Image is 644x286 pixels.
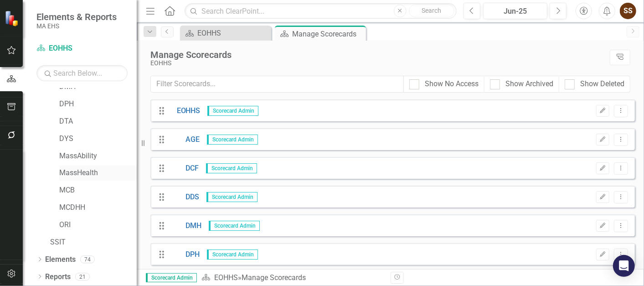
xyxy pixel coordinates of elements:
a: EOHHS [36,43,128,54]
a: ORI [59,220,137,230]
input: Search Below... [36,65,128,81]
a: SSIT [50,237,137,248]
span: Scorecard Admin [207,135,258,145]
a: DTA [59,116,137,127]
a: DCF [170,163,199,174]
a: DPH [170,250,200,260]
span: Scorecard Admin [209,221,260,231]
a: MCB [59,185,137,196]
input: Filter Scorecards... [150,76,404,93]
a: MassHealth [59,168,137,178]
div: Manage Scorecards [292,28,364,40]
small: MA EHS [36,22,117,30]
a: EOHHS [214,273,238,282]
div: 74 [80,255,95,263]
span: Scorecard Admin [206,192,258,202]
div: Open Intercom Messenger [613,255,635,277]
button: Jun-25 [483,3,547,19]
a: DPH [59,99,137,109]
a: MassAbility [59,151,137,161]
div: EOHHS [150,60,605,67]
button: Search [409,5,454,17]
div: EOHHS [197,27,269,39]
span: Scorecard Admin [207,106,258,116]
a: MCDHH [59,203,137,213]
span: Elements & Reports [36,11,117,22]
a: DMH [170,221,202,231]
div: Jun-25 [486,6,544,17]
div: Manage Scorecards [150,50,605,60]
div: 21 [75,273,90,281]
div: Show No Access [425,79,479,89]
a: AGE [170,135,200,145]
img: ClearPoint Strategy [5,10,21,26]
a: DYS [59,134,137,144]
span: Search [422,7,441,14]
button: SS [620,3,636,19]
div: Show Archived [505,79,553,89]
div: Show Deleted [580,79,624,89]
input: Search ClearPoint... [185,3,457,19]
span: Scorecard Admin [206,163,257,173]
a: EOHHS [170,106,201,116]
a: Reports [45,272,71,282]
a: DDS [170,192,200,203]
a: Elements [45,255,76,265]
a: EOHHS [182,27,269,39]
span: Scorecard Admin [146,273,197,282]
div: » Manage Scorecards [201,273,384,283]
span: Scorecard Admin [207,250,258,260]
